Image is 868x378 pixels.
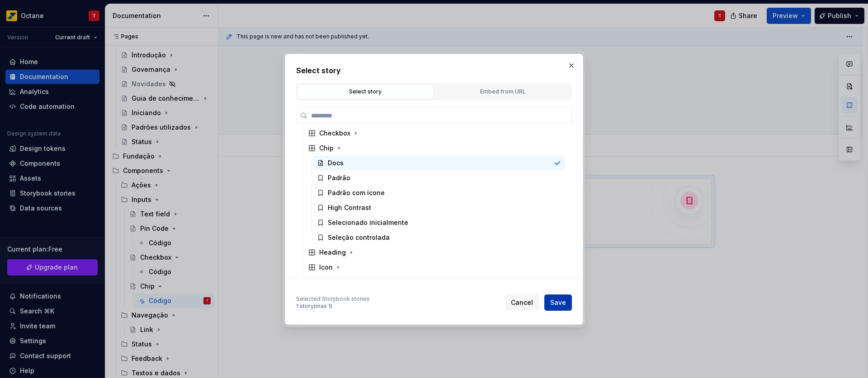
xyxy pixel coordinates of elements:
span: Cancel [511,298,533,307]
button: Cancel [505,294,539,311]
div: Seleção controlada [328,233,390,242]
span: Save [550,298,566,307]
div: Checkbox [319,129,350,138]
div: Selecionado inicialmente [328,218,408,227]
div: Docs [328,159,344,168]
div: Chip [319,144,334,153]
div: Padrão [328,173,350,182]
div: Padrão com ícone [328,188,385,197]
div: Selected Storybook stories [296,295,370,303]
div: 1 story (max 1) [296,303,370,310]
button: Save [544,294,572,311]
div: High Contrast [328,203,371,212]
div: Select story [300,87,430,96]
div: Embed from URL [438,87,568,96]
h2: Select story [296,65,572,76]
div: Heading [319,248,346,257]
div: Icon [319,263,333,272]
